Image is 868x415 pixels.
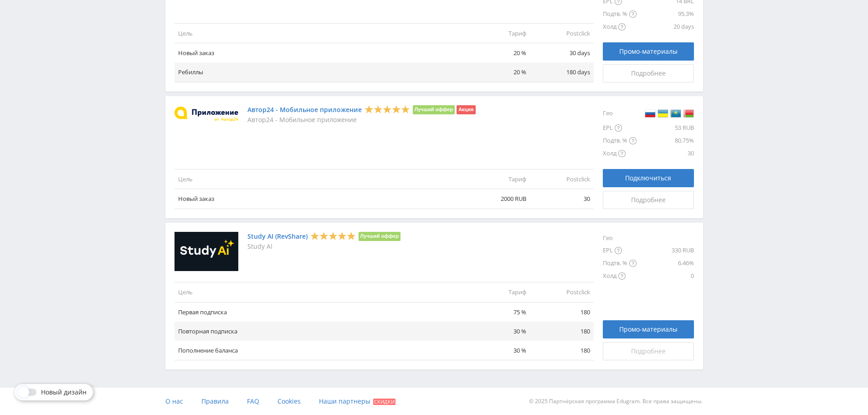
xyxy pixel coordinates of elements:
div: © 2025 Партнёрская программа Edugram. Все права защищены. [438,388,703,415]
div: 95.3% [637,8,694,20]
span: Подробнее [631,348,666,355]
span: Правила [201,397,229,405]
span: Промо-материалы [619,326,678,333]
div: Холд [603,147,637,160]
td: 180 [530,302,594,322]
span: Наши партнеры [319,397,370,405]
span: Подключиться [625,174,671,182]
img: Автор24 - Мобильное приложение [175,107,238,122]
div: Подтв. % [603,8,637,20]
td: 75 % [466,302,530,322]
td: Тариф [466,24,530,43]
td: 180 days [530,62,594,82]
a: Подробнее [603,342,694,360]
div: 80.75% [637,134,694,147]
div: 6.46% [637,257,694,270]
div: Подтв. % [603,134,637,147]
td: Postclick [530,282,594,302]
td: Повторная подписка [175,322,466,341]
div: 5 Stars [310,231,356,241]
td: Новый заказ [175,43,466,63]
td: 30 % [466,322,530,341]
span: О нас [165,397,183,405]
li: Акция [457,105,475,114]
li: Лучший оффер [413,105,455,114]
td: Postclick [530,24,594,43]
td: 30 [530,189,594,209]
span: Cookies [277,397,301,405]
li: Лучший оффер [359,232,401,241]
div: 30 [637,147,694,160]
td: Цель [175,24,466,43]
td: Пополнение баланса [175,341,466,360]
a: Промо-материалы [603,42,694,61]
div: 20 days [637,20,694,33]
span: FAQ [247,397,259,405]
td: Цель [175,282,466,302]
a: Правила [201,388,229,415]
td: 180 [530,341,594,360]
span: Новый дизайн [41,389,87,396]
a: Наши партнеры Скидки [319,388,395,415]
span: Скидки [373,399,395,405]
div: 330 RUB [637,244,694,257]
td: Тариф [466,282,530,302]
td: Первая подписка [175,302,466,322]
div: 53 RUB [637,122,694,134]
a: Автор24 - Мобильное приложение [247,106,362,113]
div: Холд [603,20,637,33]
td: Цель [175,169,466,189]
span: Подробнее [631,70,666,77]
span: Подробнее [631,196,666,204]
a: Подробнее [603,191,694,209]
p: Study AI [247,243,401,250]
div: EPL [603,244,637,257]
div: 0 [637,270,694,282]
div: Холд [603,270,637,282]
a: Study AI (RevShare) [247,233,308,240]
div: 5 Stars [365,104,410,114]
div: Гео [603,232,637,244]
td: Тариф [466,169,530,189]
td: Ребиллы [175,62,466,82]
td: 30 % [466,341,530,360]
a: О нас [165,388,183,415]
p: Автор24 - Мобильное приложение [247,116,476,123]
div: Гео [603,105,637,122]
div: EPL [603,122,637,134]
img: Study AI (RevShare) [175,232,238,272]
div: Подтв. % [603,257,637,270]
a: Подробнее [603,64,694,82]
td: 2000 RUB [466,189,530,209]
a: Промо-материалы [603,320,694,338]
button: Подключиться [603,169,694,187]
td: 180 [530,322,594,341]
a: FAQ [247,388,259,415]
td: 30 days [530,43,594,63]
a: Cookies [277,388,301,415]
td: Postclick [530,169,594,189]
span: Промо-материалы [619,48,678,55]
td: 20 % [466,43,530,63]
td: Новый заказ [175,189,466,209]
td: 20 % [466,62,530,82]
